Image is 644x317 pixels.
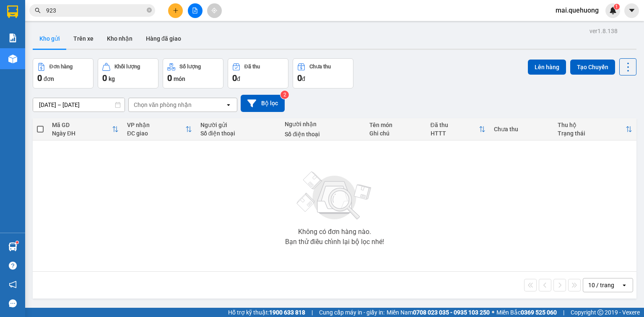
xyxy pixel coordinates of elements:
span: file-add [192,8,198,13]
div: Đã thu [244,64,260,70]
div: Chưa thu [494,126,549,133]
div: Bạn thử điều chỉnh lại bộ lọc nhé! [285,239,384,245]
span: aim [211,8,217,13]
div: Chọn văn phòng nhận [134,101,192,109]
button: Trên xe [67,29,100,49]
span: | [312,308,313,317]
span: plus [173,8,179,13]
img: warehouse-icon [8,242,17,251]
button: Kho nhận [100,29,139,49]
div: Thu hộ [558,122,626,128]
img: logo-vxr [7,5,18,18]
th: Toggle SortBy [123,118,196,140]
button: Hàng đã giao [139,29,188,49]
span: đơn [44,75,54,82]
b: Biên nhận gởi hàng hóa [54,12,80,81]
span: Cung cấp máy in - giấy in: [319,308,384,317]
button: Kho gửi [33,29,67,49]
img: warehouse-icon [8,55,17,63]
svg: open [621,282,628,288]
button: Khối lượng0kg [98,58,158,88]
input: Tìm tên, số ĐT hoặc mã đơn [46,6,145,15]
button: plus [168,3,183,18]
div: Người nhận [285,121,361,127]
div: Chưa thu [309,64,331,70]
div: Số lượng [179,64,201,70]
div: Tên món [369,122,422,128]
button: Đơn hàng0đơn [33,58,93,88]
th: Toggle SortBy [426,118,490,140]
img: solution-icon [8,34,17,42]
div: Người gửi [200,122,277,128]
div: Khối lượng [114,64,140,70]
span: 0 [102,73,107,83]
span: 0 [297,73,302,83]
sup: 2 [280,91,289,99]
span: kg [109,75,115,82]
div: ĐC giao [127,130,185,137]
span: Miền Bắc [496,308,557,317]
span: copyright [597,309,603,315]
div: HTTT [431,130,479,137]
span: caret-down [628,7,636,14]
strong: 1900 633 818 [269,309,305,316]
svg: open [225,101,232,108]
div: VP nhận [127,122,185,128]
button: Tạo Chuyến [570,60,615,75]
button: caret-down [624,3,639,18]
button: Đã thu0đ [228,58,288,88]
button: Chưa thu0đ [293,58,353,88]
strong: 0369 525 060 [521,309,557,316]
div: Đã thu [431,122,479,128]
span: 1 [615,4,618,10]
sup: 1 [16,241,18,244]
button: Lên hàng [528,60,566,75]
div: Trạng thái [558,130,626,137]
div: Mã GD [52,122,112,128]
div: Ghi chú [369,130,422,137]
span: đ [237,75,240,82]
span: 0 [37,73,42,83]
span: Miền Nam [387,308,490,317]
span: close-circle [147,7,152,15]
div: Ngày ĐH [52,130,112,137]
span: Hỗ trợ kỹ thuật: [228,308,305,317]
span: | [563,308,564,317]
span: question-circle [9,262,17,270]
button: file-add [188,3,203,18]
span: mai.quehuong [549,5,605,16]
span: message [9,299,17,307]
span: ⚪️ [492,311,494,314]
span: close-circle [147,8,152,13]
strong: 0708 023 035 - 0935 103 250 [413,309,490,316]
span: 0 [167,73,172,83]
img: svg+xml;base64,PHN2ZyBjbGFzcz0ibGlzdC1wbHVnX19zdmciIHhtbG5zPSJodHRwOi8vd3d3LnczLm9yZy8yMDAwL3N2Zy... [293,166,377,225]
button: aim [207,3,222,18]
div: Không có đơn hàng nào. [298,229,371,235]
span: 0 [232,73,237,83]
div: Đơn hàng [49,64,73,70]
span: search [35,8,41,13]
span: đ [302,75,305,82]
div: Số điện thoại [285,131,361,138]
b: An Anh Limousine [10,54,46,94]
sup: 1 [614,4,620,10]
div: ver 1.8.138 [589,26,618,36]
button: Số lượng0món [163,58,223,88]
span: notification [9,281,17,288]
div: 10 / trang [588,281,614,289]
img: icon-new-feature [609,7,617,14]
input: Select a date range. [33,98,125,112]
th: Toggle SortBy [48,118,123,140]
button: Bộ lọc [241,95,285,112]
div: Số điện thoại [200,130,277,137]
span: món [174,75,185,82]
th: Toggle SortBy [553,118,636,140]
